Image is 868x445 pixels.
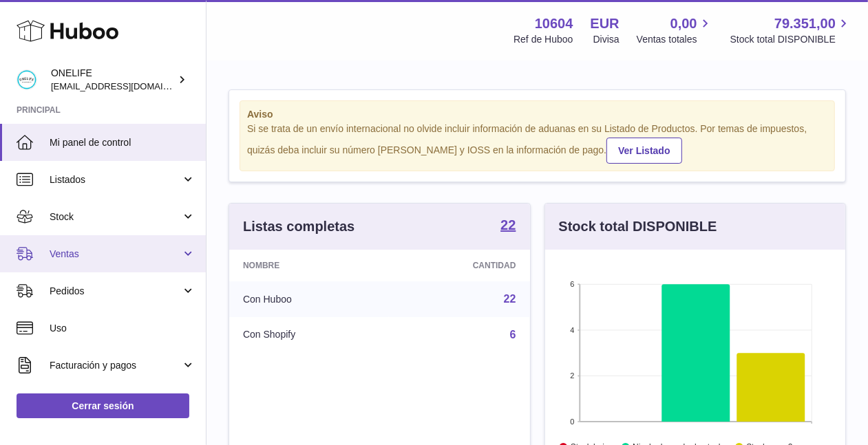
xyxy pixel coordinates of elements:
span: Stock [50,210,181,224]
span: Mi panel de control [50,136,195,149]
span: Listados [50,173,181,186]
td: Con Shopify [229,317,389,353]
a: 6 [510,329,516,340]
text: 0 [570,417,574,426]
text: 6 [570,280,574,288]
a: 0,00 Ventas totales [637,14,713,46]
span: Ventas totales [637,33,713,46]
span: [EMAIL_ADDRESS][DOMAIN_NAME] [51,80,202,91]
th: Nombre [229,250,389,281]
strong: 22 [500,218,516,232]
div: Si se trata de un envío internacional no olvide incluir información de aduanas en su Listado de P... [247,122,827,164]
text: 2 [570,371,574,380]
div: Divisa [593,33,620,46]
span: Pedidos [50,285,181,298]
a: 22 [504,293,516,305]
a: Cerrar sesión [17,393,189,418]
span: Ventas [50,248,181,261]
text: 4 [570,326,574,334]
span: Stock total DISPONIBLE [730,33,851,46]
span: 0,00 [670,14,697,33]
img: administracion@onelifespain.com [17,69,37,90]
h3: Stock total DISPONIBLE [559,217,717,236]
div: Ref de Huboo [514,33,573,46]
strong: Aviso [247,108,827,121]
a: 22 [500,218,516,235]
td: Con Huboo [229,281,389,317]
strong: 10604 [535,14,573,33]
div: ONELIFE [51,67,175,93]
span: Facturación y pagos [50,359,181,372]
h3: Listas completas [243,217,354,236]
strong: EUR [591,14,620,33]
a: Ver Listado [606,138,681,164]
span: 79.351,00 [774,14,836,33]
th: Cantidad [389,250,530,281]
a: 79.351,00 Stock total DISPONIBLE [730,14,851,46]
span: Uso [50,322,195,335]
